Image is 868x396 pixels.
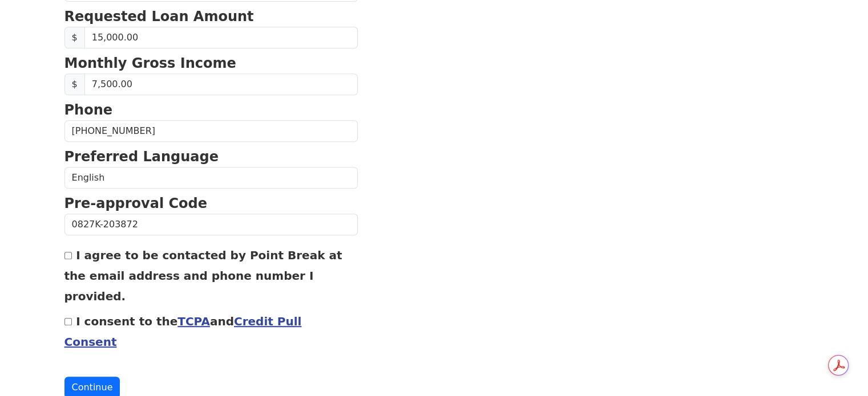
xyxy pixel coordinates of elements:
input: Monthly Gross Income [84,74,358,95]
input: Pre-approval Code [64,214,358,235]
a: TCPA [177,315,210,328]
span: $ [64,27,85,48]
strong: Pre-approval Code [64,195,208,211]
strong: Phone [64,102,113,118]
input: Phone [64,120,358,142]
strong: Preferred Language [64,149,219,165]
strong: Requested Loan Amount [64,9,254,25]
span: $ [64,74,85,95]
label: I agree to be contacted by Point Break at the email address and phone number I provided. [64,248,342,303]
p: Monthly Gross Income [64,53,358,74]
label: I consent to the and [64,315,302,349]
input: Requested Loan Amount [84,27,358,48]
